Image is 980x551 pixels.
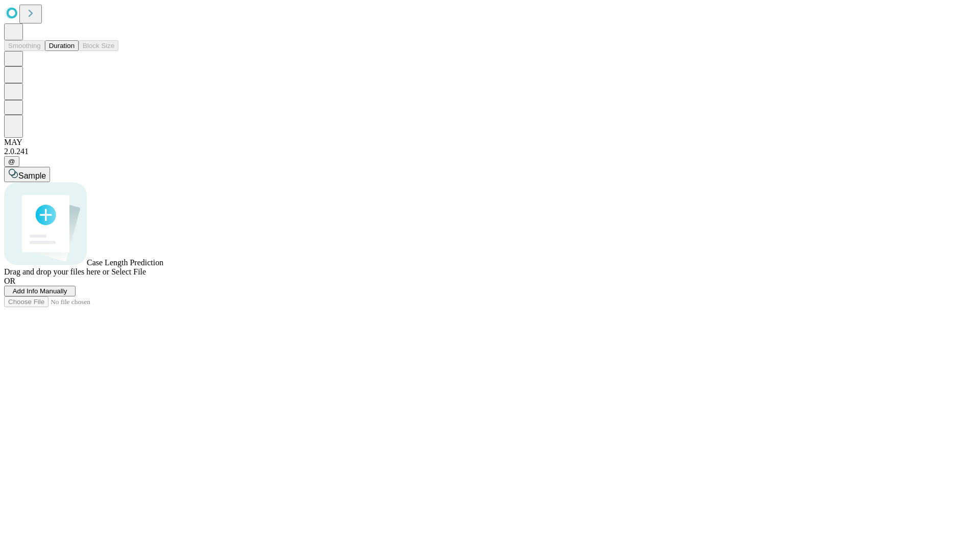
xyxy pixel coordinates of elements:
[8,158,15,165] span: @
[79,40,118,51] button: Block Size
[45,40,79,51] button: Duration
[111,267,146,276] span: Select File
[4,267,109,276] span: Drag and drop your files here or
[13,287,67,295] span: Add Info Manually
[4,167,50,182] button: Sample
[4,147,976,156] div: 2.0.241
[4,138,976,147] div: MAY
[4,156,19,167] button: @
[87,258,163,267] span: Case Length Prediction
[18,171,46,180] span: Sample
[4,277,15,285] span: OR
[4,40,45,51] button: Smoothing
[4,286,76,296] button: Add Info Manually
